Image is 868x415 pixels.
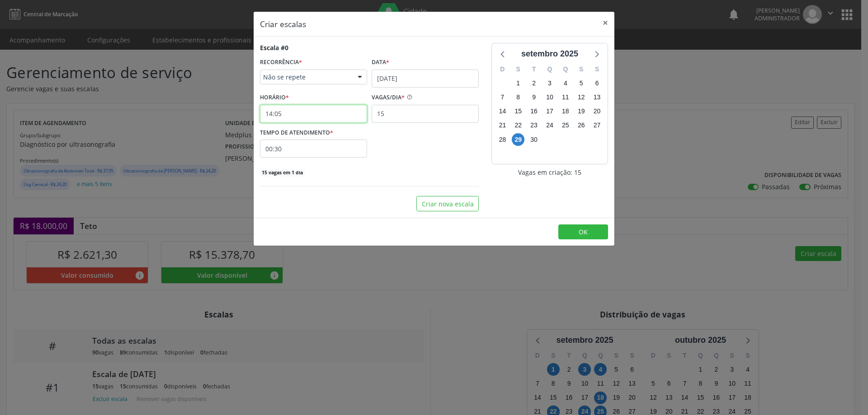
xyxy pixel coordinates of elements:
[575,77,588,89] span: sexta-feira, 5 de setembro de 2025
[591,119,604,132] span: sábado, 27 de setembro de 2025
[260,126,333,140] label: TEMPO DE ATENDIMENTO
[575,91,588,104] span: sexta-feira, 12 de setembro de 2025
[579,228,588,236] span: OK
[589,62,605,76] div: S
[528,133,540,146] span: terça-feira, 30 de setembro de 2025
[260,43,288,52] div: Escala #0
[559,91,572,104] span: quinta-feira, 11 de setembro de 2025
[512,119,524,132] span: segunda-feira, 22 de setembro de 2025
[260,56,302,70] label: RECORRÊNCIA
[512,91,524,104] span: segunda-feira, 8 de setembro de 2025
[591,91,604,104] span: sábado, 13 de setembro de 2025
[559,77,572,89] span: quinta-feira, 4 de setembro de 2025
[260,105,367,123] input: 00:00
[405,91,413,100] ion-icon: help circle outline
[512,133,524,146] span: segunda-feira, 29 de setembro de 2025
[557,62,573,76] div: Q
[260,140,367,158] input: Selecione a duração
[526,62,542,76] div: T
[512,77,524,89] span: segunda-feira, 1 de setembro de 2025
[528,91,540,104] span: terça-feira, 9 de setembro de 2025
[496,119,509,132] span: domingo, 21 de setembro de 2025
[543,119,556,132] span: quarta-feira, 24 de setembro de 2025
[496,133,509,146] span: domingo, 28 de setembro de 2025
[543,91,556,104] span: quarta-feira, 10 de setembro de 2025
[496,105,509,118] span: domingo, 14 de setembro de 2025
[372,56,389,70] label: Data
[575,119,588,132] span: sexta-feira, 26 de setembro de 2025
[260,91,289,105] label: HORÁRIO
[573,62,589,76] div: S
[491,168,608,177] div: Vagas em criação: 15
[575,105,588,118] span: sexta-feira, 19 de setembro de 2025
[543,105,556,118] span: quarta-feira, 17 de setembro de 2025
[260,18,306,30] h5: Criar escalas
[510,62,526,76] div: S
[528,77,540,89] span: terça-feira, 2 de setembro de 2025
[263,73,349,82] span: Não se repete
[543,77,556,89] span: quarta-feira, 3 de setembro de 2025
[416,196,479,211] button: Criar nova escala
[372,91,405,105] label: VAGAS/DIA
[559,119,572,132] span: quinta-feira, 25 de setembro de 2025
[496,91,509,104] span: domingo, 7 de setembro de 2025
[558,224,608,240] button: OK
[372,70,479,88] input: Selecione uma data
[596,12,614,34] button: Close
[495,62,510,76] div: D
[512,105,524,118] span: segunda-feira, 15 de setembro de 2025
[559,105,572,118] span: quinta-feira, 18 de setembro de 2025
[591,77,604,89] span: sábado, 6 de setembro de 2025
[591,105,604,118] span: sábado, 20 de setembro de 2025
[542,62,558,76] div: Q
[528,119,540,132] span: terça-feira, 23 de setembro de 2025
[528,105,540,118] span: terça-feira, 16 de setembro de 2025
[260,169,305,177] span: 15 vagas em 1 dia
[518,48,582,60] div: setembro 2025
